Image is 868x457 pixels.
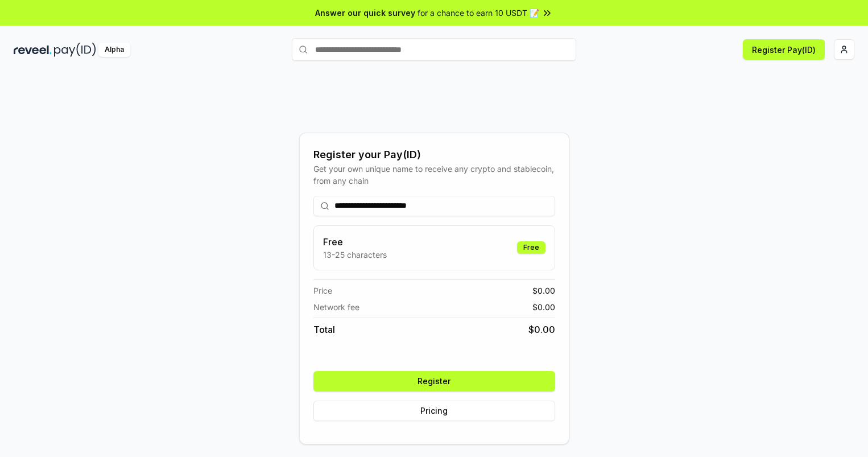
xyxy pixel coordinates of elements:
[315,7,415,19] span: Answer our quick survey
[528,323,555,336] span: $ 0.00
[14,43,52,57] img: reveel_dark
[54,43,96,57] img: pay_id
[323,235,387,249] h3: Free
[323,249,387,261] p: 13-25 characters
[418,7,539,19] span: for a chance to earn 10 USDT 📝
[517,241,545,254] div: Free
[313,163,555,187] div: Get your own unique name to receive any crypto and stablecoin, from any chain
[313,323,335,336] span: Total
[743,39,825,60] button: Register Pay(ID)
[313,301,359,313] span: Network fee
[98,43,130,57] div: Alpha
[313,147,555,163] div: Register your Pay(ID)
[532,285,555,297] span: $ 0.00
[313,285,332,297] span: Price
[532,301,555,313] span: $ 0.00
[313,401,555,421] button: Pricing
[313,371,555,392] button: Register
